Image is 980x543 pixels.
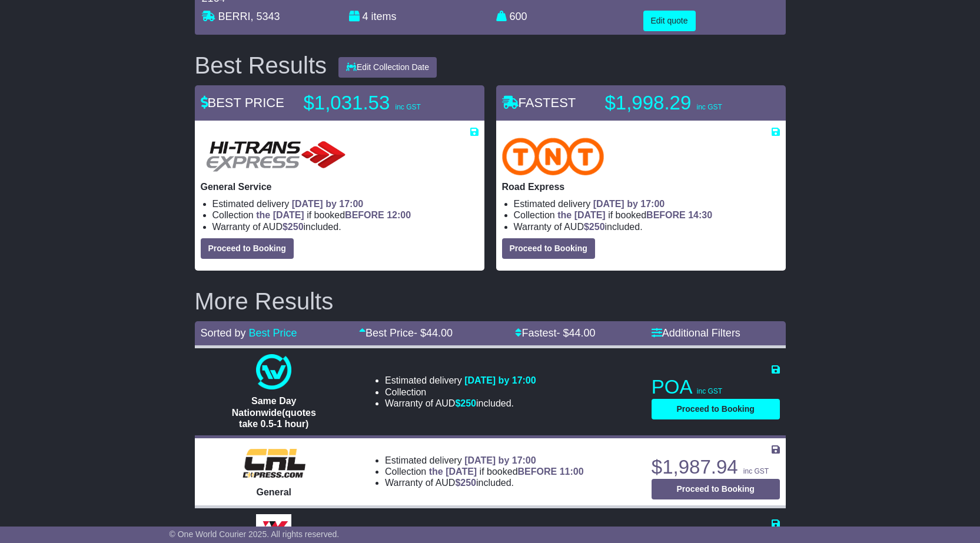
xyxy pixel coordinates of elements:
[429,467,477,477] span: the [DATE]
[455,478,476,488] span: $
[460,398,476,408] span: 250
[518,467,557,477] span: BEFORE
[201,138,351,175] img: HiTrans: General Service
[292,199,364,209] span: [DATE] by 17:00
[395,103,420,111] span: inc GST
[560,467,584,477] span: 11:00
[652,479,780,499] button: Proceed to Booking
[652,375,780,399] p: POA
[593,199,665,209] span: [DATE] by 17:00
[385,477,584,488] li: Warranty of AUD included.
[743,467,769,475] span: inc GST
[256,487,291,497] span: General
[304,91,451,115] p: $1,031.53
[652,327,740,339] a: Additional Filters
[696,103,722,111] span: inc GST
[515,327,595,339] a: Fastest- $44.00
[385,455,584,466] li: Estimated delivery
[643,11,696,31] button: Edit quote
[201,181,479,192] p: General Service
[569,327,595,339] span: 44.00
[514,198,780,209] li: Estimated delivery
[426,327,453,339] span: 44.00
[212,221,479,232] li: Warranty of AUD included.
[455,398,476,408] span: $
[249,327,297,339] a: Best Price
[288,222,304,232] span: 250
[414,327,453,339] span: - $
[514,221,780,232] li: Warranty of AUD included.
[256,210,304,220] span: the [DATE]
[235,445,313,481] img: CRL: General
[256,354,291,389] img: One World Courier: Same Day Nationwide(quotes take 0.5-1 hour)
[359,327,453,339] a: Best Price- $44.00
[510,11,527,22] span: 600
[502,95,576,110] span: FASTEST
[338,57,437,78] button: Edit Collection Date
[212,198,479,209] li: Estimated delivery
[232,396,316,428] span: Same Day Nationwide(quotes take 0.5-1 hour)
[652,399,780,419] button: Proceed to Booking
[688,210,712,220] span: 14:30
[201,238,294,259] button: Proceed to Booking
[429,467,584,477] span: if booked
[387,210,411,220] span: 12:00
[460,478,476,488] span: 250
[502,181,780,192] p: Road Express
[385,375,536,386] li: Estimated delivery
[605,91,752,115] p: $1,998.29
[371,11,397,22] span: items
[557,210,605,220] span: the [DATE]
[385,466,584,477] li: Collection
[385,387,536,398] li: Collection
[556,327,595,339] span: - $
[345,210,384,220] span: BEFORE
[170,529,340,539] span: © One World Courier 2025. All rights reserved.
[189,52,333,78] div: Best Results
[201,95,284,110] span: BEST PRICE
[652,455,780,479] p: $1,987.94
[283,222,304,232] span: $
[464,375,536,385] span: [DATE] by 17:00
[464,455,536,465] span: [DATE] by 17:00
[589,222,605,232] span: 250
[256,210,411,220] span: if booked
[514,209,780,221] li: Collection
[218,11,251,22] span: BERRI
[251,11,280,22] span: , 5343
[502,138,604,175] img: TNT Domestic: Road Express
[697,387,722,395] span: inc GST
[195,288,786,314] h2: More Results
[212,209,479,221] li: Collection
[363,11,368,22] span: 4
[584,222,605,232] span: $
[557,210,712,220] span: if booked
[385,398,536,409] li: Warranty of AUD included.
[201,327,246,339] span: Sorted by
[502,238,595,259] button: Proceed to Booking
[646,210,686,220] span: BEFORE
